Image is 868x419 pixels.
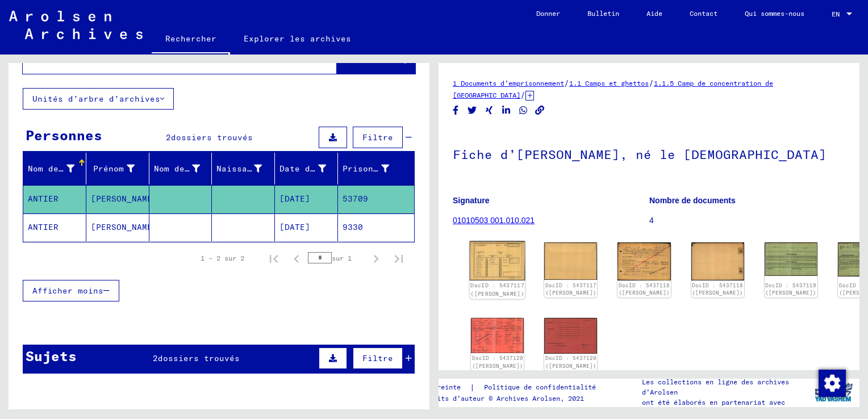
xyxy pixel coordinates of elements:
font: Unités d’arbre d’archives [32,94,160,104]
a: Politique de confidentialité [475,382,610,393]
span: 2 [153,353,158,363]
div: Nom de famille [28,160,89,178]
img: yv_logo.png [812,378,855,407]
mat-cell: 9330 [338,213,414,241]
b: Nombre de documents [649,196,736,205]
p: Les collections en ligne des archives d’Arolsen [642,377,807,397]
button: Partager sur Xing [483,103,495,118]
a: 1.1 Camps et ghettos [569,79,649,87]
button: Filtre [353,347,403,369]
mat-cell: [PERSON_NAME] [86,213,149,241]
h1: Fiche d’[PERSON_NAME], né le [DEMOGRAPHIC_DATA] [453,128,845,178]
span: dossiers trouvés [158,353,240,363]
a: DocID : 5437117 ([PERSON_NAME]) [470,283,524,298]
button: Dernière page [387,247,410,270]
img: 002.jpg [691,242,744,280]
button: Afficher moins [23,280,119,301]
button: Première page [262,247,285,270]
mat-cell: [DATE] [275,185,338,213]
button: Partager sur LinkedIn [500,103,512,118]
button: Unités d’arbre d’archives [23,88,174,110]
button: Page suivante [365,247,387,270]
button: Partager sur Facebook [450,103,462,118]
img: 002.jpg [544,318,597,354]
span: EN [832,10,844,18]
b: Signature [453,196,490,205]
mat-cell: [DATE] [275,213,338,241]
div: Sujets [26,346,77,366]
mat-header-cell: Prisoner # [338,153,414,185]
p: ont été élaborés en partenariat avec [642,397,807,408]
a: DocID : 5437118 ([PERSON_NAME]) [692,282,743,296]
font: Prisonnier # [343,164,404,174]
mat-header-cell: Vorname [86,153,149,185]
span: Filtre [362,353,393,363]
div: Modifier le consentement [818,369,845,396]
div: Prénom [91,160,149,178]
div: 1 – 2 sur 2 [201,253,244,263]
font: Naissance [216,164,262,174]
div: Naissance [216,160,276,178]
button: Partager sur Twitter [466,103,478,118]
img: 001.jpg [470,241,525,281]
img: Arolsen_neg.svg [9,11,143,39]
p: Droits d’auteur © Archives Arolsen, 2021 [425,393,610,404]
mat-cell: ANTIER [23,213,86,241]
a: Rechercher [152,25,230,55]
font: Nom de famille [28,164,99,174]
mat-cell: [PERSON_NAME] [86,185,149,213]
button: Copier le lien [534,103,546,118]
span: / [649,78,654,88]
mat-header-cell: Geburtsname [149,153,212,185]
a: DocID : 5437120 ([PERSON_NAME]) [545,355,596,369]
div: Personnes [26,125,102,145]
span: 2 [166,132,171,143]
div: Prisonnier # [343,160,403,178]
a: DocID : 5437120 ([PERSON_NAME]) [472,355,523,369]
font: Date de naissance [279,164,366,174]
mat-header-cell: Geburt‏ [212,153,275,185]
button: Partager sur WhatsApp [518,103,529,118]
mat-header-cell: Geburtsdatum [275,153,338,185]
img: 001.jpg [471,318,524,353]
span: Filtre [362,132,393,143]
font: sur 1 [332,254,352,262]
div: Nom de jeune fille [154,160,215,178]
a: Explorer les archives [230,25,365,52]
a: DocID : 5437117 ([PERSON_NAME]) [545,282,596,296]
font: | [470,382,475,393]
img: 002.jpg [544,242,597,280]
img: 001.jpg [617,242,670,280]
a: Empreinte [425,382,470,393]
font: Nom de jeune fille [154,164,245,174]
mat-cell: 53709 [338,185,414,213]
span: / [564,78,569,88]
font: Prénom [93,164,124,174]
button: Page précédente [285,247,308,270]
a: 1 Documents d’emprisonnement [453,79,564,87]
mat-header-cell: Nachname [23,153,86,185]
img: Modifier le consentement [819,370,846,397]
p: 4 [649,215,845,227]
mat-cell: ANTIER [23,185,86,213]
a: 01010503 001.010.021 [453,216,535,225]
button: Filtre [353,127,403,148]
a: DocID : 5437119 ([PERSON_NAME]) [765,282,816,296]
span: dossiers trouvés [171,132,253,143]
span: Afficher moins [32,286,103,296]
img: 001.jpg [765,242,817,276]
div: Date de naissance [279,160,340,178]
span: / [520,90,525,100]
a: DocID : 5437118 ([PERSON_NAME]) [619,282,670,296]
